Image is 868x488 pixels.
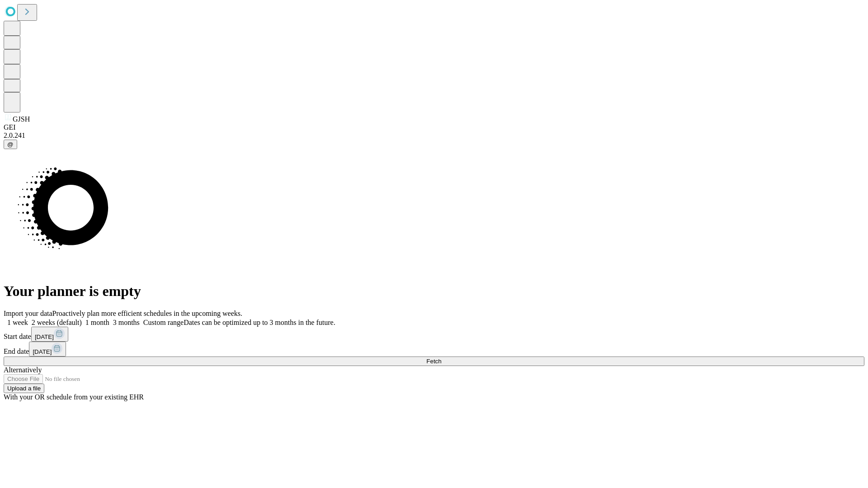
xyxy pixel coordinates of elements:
span: Import your data [4,310,52,317]
button: [DATE] [29,342,66,357]
div: End date [4,342,864,357]
button: @ [4,140,17,149]
div: GEI [4,123,864,131]
span: @ [7,141,14,148]
button: Upload a file [4,384,44,393]
span: 3 months [113,319,140,326]
span: 1 week [7,319,28,326]
div: 2.0.241 [4,131,864,140]
span: Fetch [426,358,441,365]
div: Start date [4,327,864,342]
span: [DATE] [33,348,52,355]
h1: Your planner is empty [4,283,864,300]
span: GJSH [13,115,30,123]
button: [DATE] [31,327,68,342]
span: Proactively plan more efficient schedules in the upcoming weeks. [52,310,242,317]
span: [DATE] [35,333,54,340]
span: 1 month [85,319,109,326]
button: Fetch [4,357,864,366]
span: Alternatively [4,366,42,374]
span: Custom range [143,319,184,326]
span: With your OR schedule from your existing EHR [4,393,144,401]
span: 2 weeks (default) [32,319,82,326]
span: Dates can be optimized up to 3 months in the future. [184,319,335,326]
